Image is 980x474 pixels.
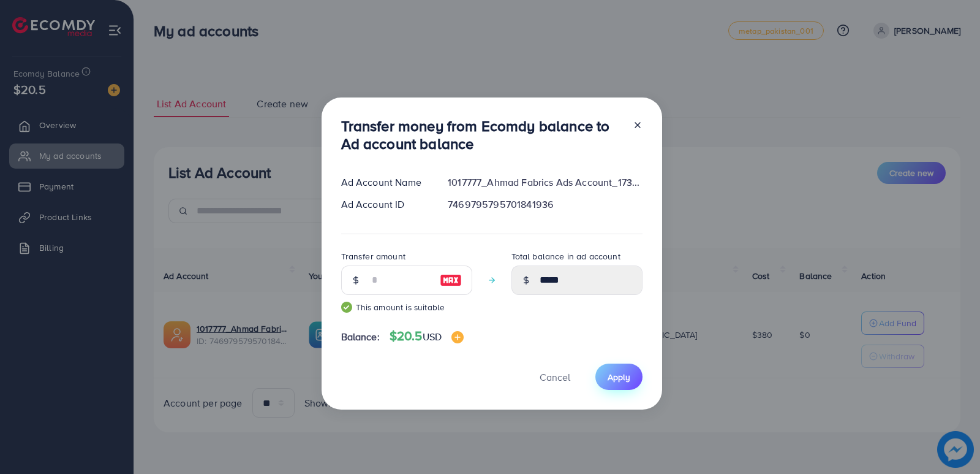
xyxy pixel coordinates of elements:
img: image [451,331,464,343]
div: 7469795795701841936 [438,197,652,212]
img: image [440,273,462,288]
button: Cancel [524,364,586,390]
small: This amount is suitable [341,301,472,313]
button: Apply [595,364,643,390]
label: Transfer amount [341,250,405,262]
div: Ad Account Name [331,175,439,189]
label: Total balance in ad account [511,250,620,262]
span: Apply [608,371,630,383]
div: Ad Account ID [331,197,439,212]
img: guide [341,302,352,313]
div: 1017777_Ahmad Fabrics Ads Account_1739197365174 [438,175,652,189]
h4: $20.5 [390,329,464,344]
span: Cancel [540,370,570,384]
h3: Transfer money from Ecomdy balance to Ad account balance [341,117,623,153]
span: Balance: [341,330,380,344]
span: USD [423,330,442,343]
